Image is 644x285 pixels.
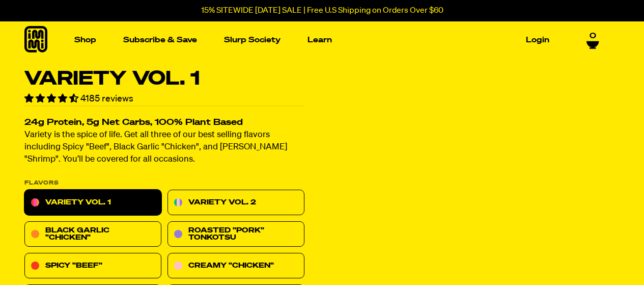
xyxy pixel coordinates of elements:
h1: Variety Vol. 1 [24,69,304,89]
a: Black Garlic "Chicken" [24,222,161,247]
nav: Main navigation [70,21,553,59]
a: Variety Vol. 1 [24,190,161,216]
a: 0 [586,32,599,49]
span: 4185 reviews [80,94,133,103]
h2: 24g Protein, 5g Net Carbs, 100% Plant Based [24,119,304,127]
a: Variety Vol. 2 [167,190,304,216]
a: Creamy "Chicken" [167,253,304,279]
p: Variety is the spice of life. Get all three of our best selling flavors including Spicy "Beef", B... [24,129,304,166]
a: Shop [70,32,100,48]
a: Learn [303,32,336,48]
a: Subscribe & Save [119,32,201,48]
a: Roasted "Pork" Tonkotsu [167,222,304,247]
p: 15% SITEWIDE [DATE] SALE | Free U.S Shipping on Orders Over $60 [201,6,443,15]
p: Flavors [24,180,304,186]
span: 4.55 stars [24,94,80,103]
a: Slurp Society [220,32,285,48]
a: Login [522,32,553,48]
a: Spicy "Beef" [24,253,161,279]
span: 0 [590,32,596,41]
